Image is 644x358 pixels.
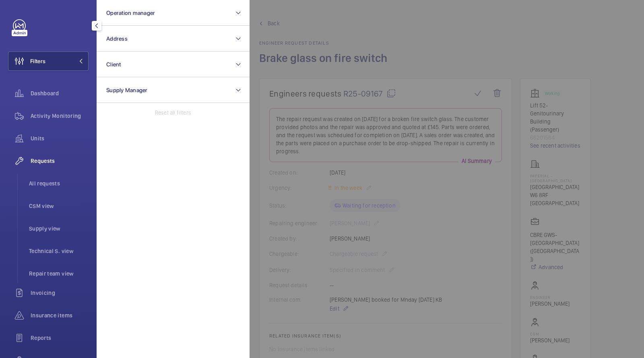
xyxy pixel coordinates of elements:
[31,334,89,342] span: Reports
[29,270,89,278] span: Repair team view
[29,247,89,255] span: Technical S. view
[31,112,89,120] span: Activity Monitoring
[29,202,89,210] span: CSM view
[8,51,89,71] button: Filters
[31,311,89,319] span: Insurance items
[29,179,89,187] span: All requests
[31,289,89,297] span: Invoicing
[31,134,89,142] span: Units
[31,157,89,165] span: Requests
[30,57,45,65] span: Filters
[29,224,89,232] span: Supply view
[31,89,89,97] span: Dashboard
